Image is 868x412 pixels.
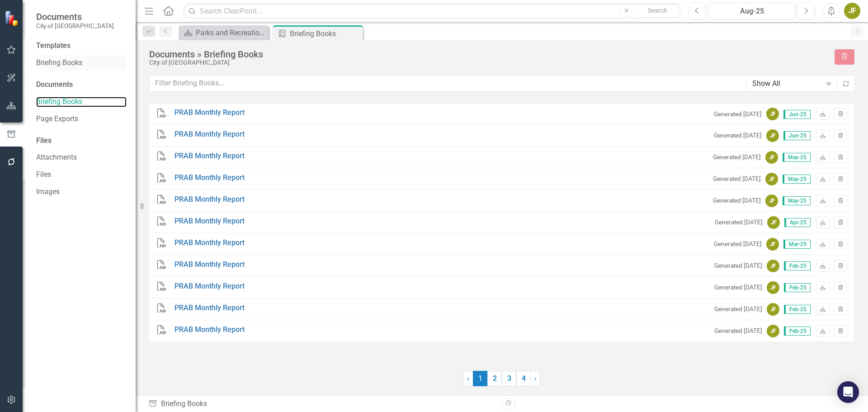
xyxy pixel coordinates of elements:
[714,110,762,118] small: Generated [DATE]
[148,399,495,409] div: Briefing Books
[175,260,245,270] a: PRAB Monthly Report
[36,136,127,146] div: Files
[183,3,682,19] input: Search ClearPoint...
[783,110,811,119] span: Jun-25
[36,170,127,180] a: Files
[175,238,245,248] a: PRAB Monthly Report
[783,153,811,162] span: May-25
[175,216,245,227] a: PRAB Monthly Report
[290,28,361,39] div: Briefing Books
[181,27,267,38] a: Parks and Recreation Welcome Page
[713,153,761,161] small: Generated [DATE]
[175,173,245,183] a: PRAB Monthly Report
[766,108,779,120] div: JF
[752,78,821,89] div: Show All
[196,27,267,38] div: Parks and Recreation Welcome Page
[467,374,469,383] span: ‹
[36,187,127,197] a: Images
[765,173,778,185] div: JF
[765,194,778,207] div: JF
[36,114,127,124] a: Page Exports
[784,283,811,292] span: Feb-25
[784,305,811,314] span: Feb-25
[714,261,762,270] small: Generated [DATE]
[844,3,860,19] button: JF
[767,303,779,316] div: JF
[783,175,811,184] span: May-25
[714,131,762,140] small: Generated [DATE]
[767,325,779,337] div: JF
[502,371,516,386] a: 3
[714,240,762,248] small: Generated [DATE]
[36,11,114,22] span: Documents
[713,196,761,205] small: Generated [DATE]
[635,5,680,17] button: Search
[784,261,811,270] span: Feb-25
[36,152,127,163] a: Attachments
[837,381,859,403] div: Open Intercom Messenger
[783,131,811,140] span: Jun-25
[714,283,762,292] small: Generated [DATE]
[783,196,811,205] span: May-25
[784,218,811,227] span: Apr-25
[175,194,245,205] a: PRAB Monthly Report
[175,325,245,335] a: PRAB Monthly Report
[487,371,502,386] a: 2
[175,129,245,140] a: PRAB Monthly Report
[36,80,127,90] div: Documents
[149,49,826,59] div: Documents » Briefing Books
[175,151,245,161] a: PRAB Monthly Report
[648,7,667,14] span: Search
[36,58,127,68] a: Briefing Books
[175,281,245,292] a: PRAB Monthly Report
[766,129,779,142] div: JF
[36,41,127,51] div: Templates
[149,59,826,66] div: City of [GEOGRAPHIC_DATA]
[534,374,537,383] span: ›
[783,240,811,249] span: Mar-25
[708,3,795,19] button: Aug-25
[715,218,763,227] small: Generated [DATE]
[175,303,245,313] a: PRAB Monthly Report
[714,327,762,335] small: Generated [DATE]
[784,327,811,336] span: Feb-25
[766,238,779,251] div: JF
[767,216,780,229] div: JF
[473,371,487,386] span: 1
[149,75,746,92] input: Filter Briefing Books...
[767,260,779,272] div: JF
[767,281,779,294] div: JF
[765,151,778,164] div: JF
[516,371,531,386] a: 4
[714,305,762,313] small: Generated [DATE]
[712,6,792,17] div: Aug-25
[36,22,114,29] small: City of [GEOGRAPHIC_DATA]
[36,97,127,107] a: Briefing Books
[175,108,245,118] a: PRAB Monthly Report
[5,10,20,26] img: ClearPoint Strategy
[713,175,761,183] small: Generated [DATE]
